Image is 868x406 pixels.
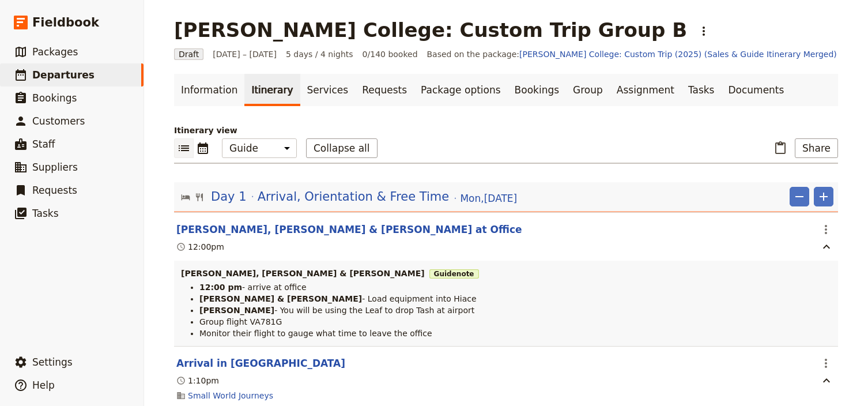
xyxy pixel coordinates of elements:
[721,74,791,106] a: Documents
[363,48,418,60] span: 0/140 booked
[414,74,507,106] a: Package options
[199,329,432,338] span: Monitor their flight to gauge what time to leave the office
[32,46,78,58] span: Packages
[32,69,95,81] span: Departures
[199,283,242,292] strong: 12:00 pm
[771,138,790,158] button: Paste itinerary item
[176,223,522,236] button: Edit this itinerary item
[814,187,833,206] button: Add
[519,50,837,59] a: [PERSON_NAME] College: Custom Trip (2025) (Sales & Guide Itinerary Merged)
[32,356,73,368] span: Settings
[174,74,244,106] a: Information
[174,18,687,42] h1: [PERSON_NAME] College: Custom Trip Group B
[508,74,566,106] a: Bookings
[816,354,836,373] button: Actions
[300,74,356,106] a: Services
[176,241,224,253] div: 12:00pm
[32,138,55,150] span: Staff
[795,138,838,158] button: Share
[694,21,714,41] button: Actions
[362,294,476,303] span: - Load equipment into Hiace
[681,74,722,106] a: Tasks
[199,294,362,303] strong: [PERSON_NAME] & [PERSON_NAME]
[306,138,378,158] button: Collapse all
[32,185,77,196] span: Requests
[460,191,517,205] span: Mon , [DATE]
[286,48,353,60] span: 5 days / 4 nights
[816,220,836,239] button: Actions
[429,269,479,279] span: Guide note
[181,188,517,205] button: Edit day information
[610,74,681,106] a: Assignment
[355,74,414,106] a: Requests
[258,188,450,205] span: Arrival, Orientation & Free Time
[194,138,213,158] button: Calendar view
[32,379,55,391] span: Help
[427,48,837,60] span: Based on the package:
[32,161,78,173] span: Suppliers
[174,138,194,158] button: List view
[174,125,838,136] p: Itinerary view
[176,375,219,386] div: 1:10pm
[199,306,274,315] strong: [PERSON_NAME]
[211,188,247,205] span: Day 1
[199,317,282,326] span: Group flight VA781G
[181,268,831,279] h3: [PERSON_NAME], [PERSON_NAME] & [PERSON_NAME]
[188,390,273,401] a: Small World Journeys
[566,74,610,106] a: Group
[213,48,277,60] span: [DATE] – [DATE]
[244,74,300,106] a: Itinerary
[32,14,99,31] span: Fieldbook
[274,306,474,315] span: - You will be using the Leaf to drop Tash at airport
[176,356,345,370] button: Edit this itinerary item
[790,187,809,206] button: Remove
[32,115,85,127] span: Customers
[242,283,307,292] span: - arrive at office
[32,92,77,104] span: Bookings
[174,48,203,60] span: Draft
[32,208,59,219] span: Tasks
